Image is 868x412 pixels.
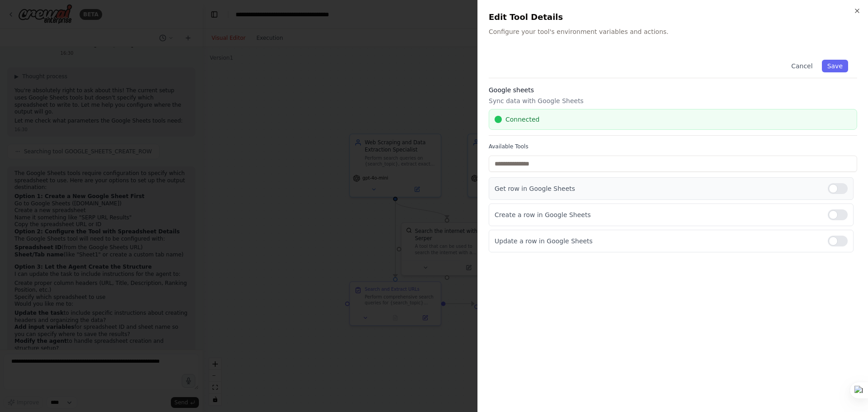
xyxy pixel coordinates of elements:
h2: Edit Tool Details [489,11,857,24]
h3: Google sheets [489,85,857,95]
span: Connected [505,115,539,124]
p: Update a row in Google Sheets [495,237,821,246]
p: Sync data with Google Sheets [489,96,857,105]
p: Configure your tool's environment variables and actions. [489,27,857,36]
p: Create a row in Google Sheets [495,210,821,219]
p: Get row in Google Sheets [495,184,821,193]
label: Available Tools [489,143,857,150]
button: Save [822,60,848,72]
button: Cancel [786,60,818,72]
